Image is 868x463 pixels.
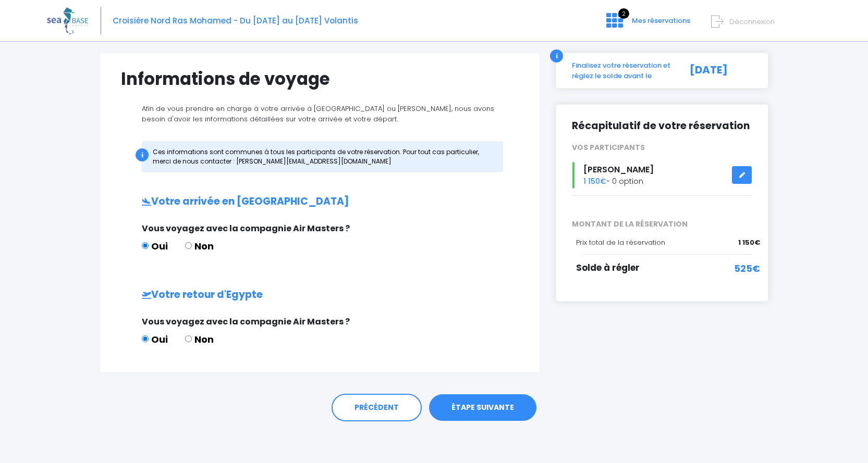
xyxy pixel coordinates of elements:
div: i [136,148,149,161]
span: Solde à régler [576,261,640,274]
h2: Récapitulatif de votre réservation [572,120,752,132]
span: Vous voyagez avec la compagnie Air Masters ? [142,222,350,234]
label: Non [185,239,214,253]
input: Oui [142,335,149,342]
div: [DATE] [678,60,760,81]
span: Prix total de la réservation [576,237,665,247]
div: Ces informations sont communes à tous les participants de votre réservation. Pour tout cas partic... [142,141,503,172]
span: 1 150€ [738,237,760,248]
span: 525€ [734,261,760,276]
input: Non [185,335,192,342]
div: Finalisez votre réservation et réglez le solde avant le [564,60,678,81]
span: 2 [618,8,629,19]
input: Oui [142,242,149,249]
h1: Informations de voyage [121,69,519,89]
span: [PERSON_NAME] [583,164,654,176]
span: Croisière Nord Ras Mohamed - Du [DATE] au [DATE] Volantis [113,15,358,26]
span: Vous voyagez avec la compagnie Air Masters ? [142,316,350,328]
label: Oui [142,332,168,346]
a: 2 Mes réservations [598,19,696,29]
p: Afin de vous prendre en charge à votre arrivée à [GEOGRAPHIC_DATA] ou [PERSON_NAME], nous avons b... [121,104,519,124]
div: VOS PARTICIPANTS [564,142,760,153]
a: ÉTAPE SUIVANTE [429,394,536,421]
h2: Votre retour d'Egypte [121,289,519,301]
h2: Votre arrivée en [GEOGRAPHIC_DATA] [121,196,519,208]
a: PRÉCÉDENT [332,394,422,422]
span: MONTANT DE LA RÉSERVATION [564,219,760,230]
div: - 0 option [564,162,760,189]
span: 1 150€ [583,176,606,186]
span: Mes réservations [632,16,690,26]
label: Non [185,332,214,346]
label: Oui [142,239,168,253]
div: i [550,49,563,62]
input: Non [185,242,192,249]
span: Déconnexion [729,17,775,27]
